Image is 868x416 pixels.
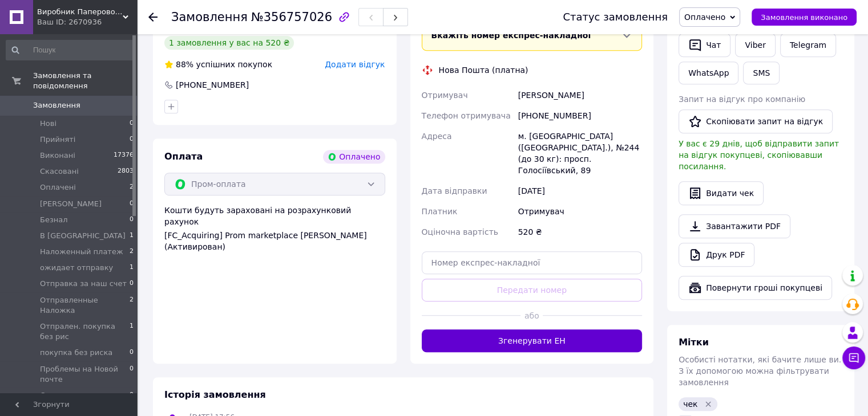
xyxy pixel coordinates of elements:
[130,263,134,273] span: 1
[40,215,68,225] span: Безнал
[40,348,112,358] span: покупка без риска
[164,36,294,50] div: 1 замовлення у вас на 520 ₴
[130,215,134,225] span: 0
[130,247,134,257] span: 2
[325,60,385,69] span: Додати відгук
[516,126,644,181] div: м. [GEOGRAPHIC_DATA] ([GEOGRAPHIC_DATA].), №244 (до 30 кг): просп. Голосіївський, 89
[520,310,543,321] span: або
[516,222,644,242] div: 520 ₴
[422,207,458,216] span: Платник
[422,329,643,352] button: Згенерувати ЕН
[40,263,113,273] span: ожидает отправку
[679,214,790,238] a: Завантажити PDF
[171,10,248,24] span: Замовлення
[130,348,134,358] span: 0
[130,119,134,129] span: 0
[118,166,134,177] span: 2803
[176,60,193,69] span: 88%
[422,132,452,141] span: Адреса
[130,199,134,209] span: 0
[37,7,123,17] span: Виробник Паперової Стружки
[683,399,697,409] span: чек
[679,355,841,387] span: Особисті нотатки, які бачите лише ви. З їх допомогою можна фільтрувати замовлення
[40,134,75,145] span: Прийняті
[323,150,385,164] div: Оплачено
[743,62,780,84] button: SMS
[679,95,805,104] span: Запит на відгук про компанію
[436,64,531,76] div: Нова Пошта (платна)
[114,150,134,161] span: 17376
[704,399,713,409] svg: Видалити мітку
[40,231,126,241] span: В [GEOGRAPHIC_DATA]
[40,279,127,289] span: Отправка за наш счет
[164,389,266,400] span: Історія замовлення
[164,151,203,162] span: Оплата
[130,295,134,316] span: 2
[516,85,644,105] div: [PERSON_NAME]
[40,247,123,257] span: Наложенный платеж
[752,9,857,26] button: Замовлення виконано
[148,11,158,23] div: Повернутися назад
[251,10,332,24] span: №356757026
[679,337,709,348] span: Мітки
[40,321,130,342] span: Отпрален. покупка без рис
[842,346,865,369] button: Чат з покупцем
[164,230,385,252] div: [FC_Acquiring] Prom marketplace [PERSON_NAME] (Активирован)
[422,91,468,100] span: Отримувач
[40,295,130,316] span: Отправленные Наложка
[33,100,80,111] span: Замовлення
[516,201,644,222] div: Отримувач
[780,33,836,57] a: Telegram
[40,182,76,193] span: Оплачені
[684,13,725,22] span: Оплачено
[6,40,135,60] input: Пошук
[679,243,754,267] a: Друк PDF
[516,105,644,126] div: [PHONE_NUMBER]
[679,181,764,205] button: Видати чек
[761,13,847,22] span: Замовлення виконано
[422,111,511,120] span: Телефон отримувача
[130,279,134,289] span: 0
[679,62,738,84] a: WhatsApp
[40,119,56,129] span: Нові
[130,364,134,385] span: 0
[679,109,833,133] button: Скопіювати запит на відгук
[130,321,134,342] span: 1
[422,251,643,274] input: Номер експрес-накладної
[164,205,385,252] div: Кошти будуть зараховані на розрахунковий рахунок
[130,182,134,193] span: 2
[130,231,134,241] span: 1
[40,199,102,209] span: [PERSON_NAME]
[33,71,137,91] span: Замовлення та повідомлення
[422,186,487,195] span: Дата відправки
[40,390,83,401] span: Самовывоз
[563,11,668,23] div: Статус замовлення
[679,139,839,171] span: У вас є 29 днів, щоб відправити запит на відгук покупцеві, скопіювавши посилання.
[130,390,134,401] span: 0
[130,134,134,145] span: 0
[735,33,775,57] a: Viber
[175,79,250,91] div: [PHONE_NUMBER]
[37,17,137,27] div: Ваш ID: 2670936
[679,276,832,300] button: Повернути гроші покупцеві
[679,33,730,57] button: Чат
[516,181,644,201] div: [DATE]
[422,227,498,236] span: Оціночна вартість
[40,364,130,385] span: Проблемы на Новой почте
[164,59,272,70] div: успішних покупок
[40,166,79,177] span: Скасовані
[40,150,75,161] span: Виконані
[431,31,591,40] span: Вкажіть номер експрес-накладної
